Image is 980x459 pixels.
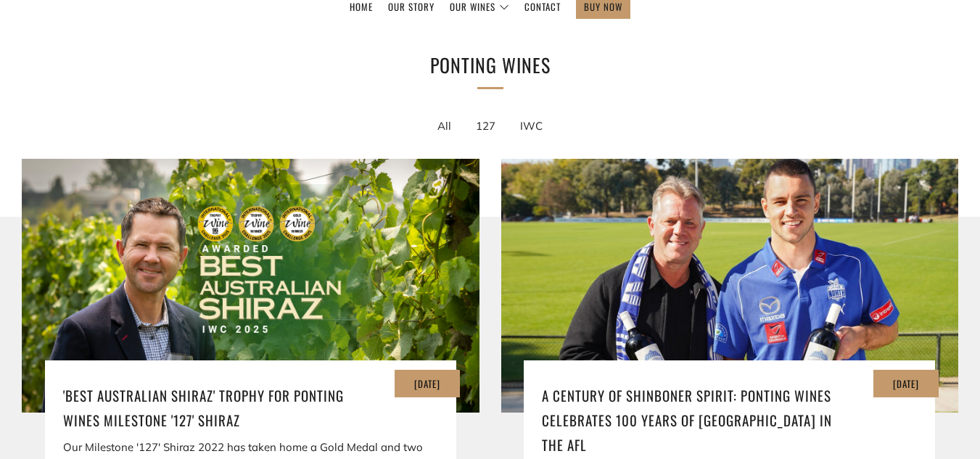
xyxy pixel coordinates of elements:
[22,159,479,413] img: 'Best Australian Shiraz' Trophy for Ponting Wines Milestone '127' Shiraz
[467,113,504,139] a: 127
[429,113,460,139] a: All
[251,50,730,80] h1: Ponting Wines
[542,383,917,458] a: A Century of Shinboner Spirit: Ponting Wines Celebrates 100 Years of [GEOGRAPHIC_DATA] in the AFL
[63,383,438,432] a: 'Best Australian Shiraz' Trophy for Ponting Wines Milestone '127' Shiraz
[414,376,440,391] time: [DATE]
[511,113,551,139] a: IWC
[501,159,959,413] img: A Century of Shinboner Spirit: Ponting Wines Celebrates 100 Years of North Melbourne in the AFL
[893,376,919,391] time: [DATE]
